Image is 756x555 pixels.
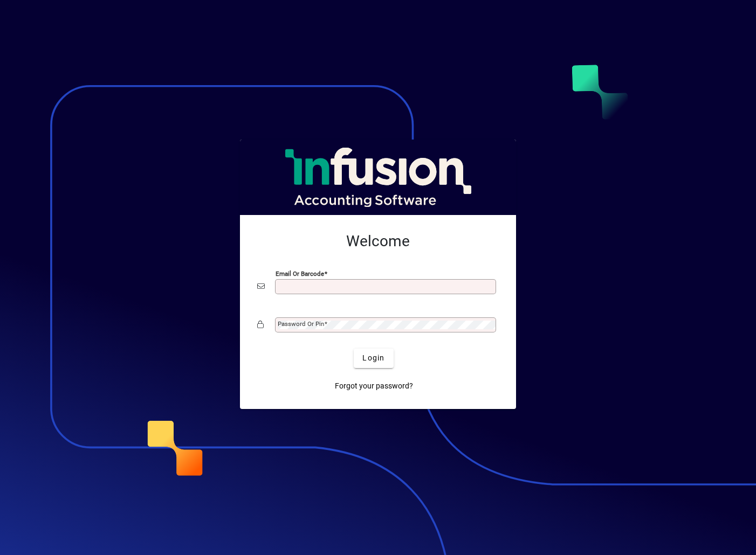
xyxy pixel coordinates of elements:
[276,269,324,277] mat-label: Email or Barcode
[354,349,393,368] button: Login
[335,380,413,392] span: Forgot your password?
[331,377,417,396] a: Forgot your password?
[278,320,324,328] mat-label: Password or Pin
[257,232,499,251] h2: Welcome
[362,352,384,364] span: Login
